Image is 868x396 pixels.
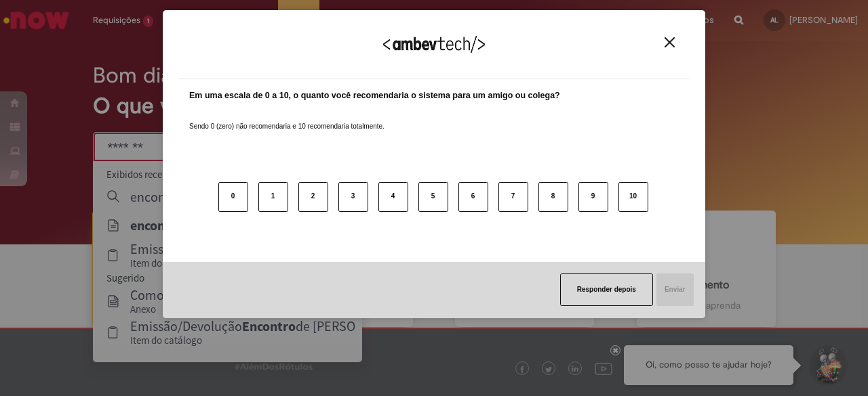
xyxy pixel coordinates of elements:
[338,182,368,212] button: 3
[189,89,560,102] label: Em uma escala de 0 a 10, o quanto você recomendaria o sistema para um amigo ou colega?
[578,182,608,212] button: 9
[218,182,248,212] button: 0
[258,182,288,212] button: 1
[418,182,448,212] button: 5
[660,37,679,48] button: Close
[378,182,408,212] button: 4
[618,182,648,212] button: 10
[458,182,488,212] button: 6
[189,106,384,131] label: Sendo 0 (zero) não recomendaria e 10 recomendaria totalmente.
[498,182,528,212] button: 7
[560,273,653,306] button: Responder depois
[298,182,328,212] button: 2
[538,182,568,212] button: 8
[665,37,675,47] img: Close
[383,36,485,53] img: Logo Ambevtech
